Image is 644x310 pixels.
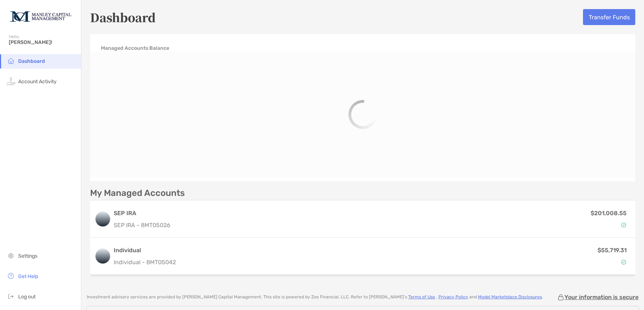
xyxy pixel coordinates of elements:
span: Log out [18,294,36,300]
img: get-help icon [7,271,15,280]
img: activity icon [7,77,15,85]
h5: Dashboard [90,9,156,25]
a: Privacy Policy [438,294,468,299]
p: Individual - 8MT05042 [114,258,176,267]
h3: Individual [114,246,176,255]
span: [PERSON_NAME]! [9,39,77,45]
p: My Managed Accounts [90,189,185,198]
img: household icon [7,56,15,65]
span: Account Activity [18,78,57,85]
p: $201,008.55 [591,209,627,218]
span: Get Help [18,273,38,279]
h3: SEP IRA [114,209,170,218]
a: Terms of Use [408,294,435,299]
p: Investment advisory services are provided by [PERSON_NAME] Capital Management . This site is powe... [87,294,543,300]
span: Settings [18,253,37,259]
img: logo account [96,212,110,226]
span: Dashboard [18,58,45,64]
h4: Managed Accounts Balance [101,45,169,51]
button: Transfer Funds [583,9,635,25]
p: $55,719.31 [598,246,627,255]
a: Model Marketplace Disclosures [478,294,542,299]
img: settings icon [7,251,15,260]
p: SEP IRA - 8MT05026 [114,221,170,230]
img: Zoe Logo [9,3,72,29]
img: Account Status icon [621,222,626,228]
img: logo account [96,249,110,263]
img: logout icon [7,292,15,301]
p: Your information is secure [564,294,639,301]
img: Account Status icon [621,259,626,265]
